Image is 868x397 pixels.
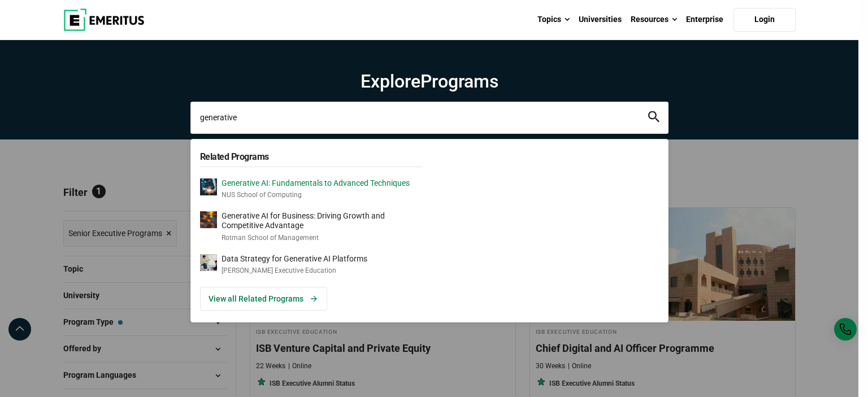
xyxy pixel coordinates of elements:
a: View all Related Programs [200,287,327,311]
p: [PERSON_NAME] Executive Education [222,266,367,276]
h5: Related Programs [200,145,423,167]
span: Programs [420,71,498,92]
button: search [648,111,659,124]
p: Data Strategy for Generative AI Platforms [222,254,367,264]
img: Data Strategy for Generative AI Platforms [200,254,217,271]
h1: Explore [190,70,669,93]
a: Login [734,8,796,32]
a: Data Strategy for Generative AI Platforms[PERSON_NAME] Executive Education [200,254,423,276]
p: Generative AI for Business: Driving Growth and Competitive Advantage [222,211,423,230]
input: search-page [190,102,669,133]
a: Generative AI: Fundamentals to Advanced TechniquesNUS School of Computing [200,178,423,200]
p: Generative AI: Fundamentals to Advanced Techniques [222,178,410,188]
a: Generative AI for Business: Driving Growth and Competitive AdvantageRotman School of Management [200,211,423,242]
p: Rotman School of Management [222,233,423,243]
img: Generative AI: Fundamentals to Advanced Techniques [200,178,217,195]
a: search [648,114,659,125]
img: Generative AI for Business: Driving Growth and Competitive Advantage [200,211,217,228]
p: NUS School of Computing [222,190,410,200]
